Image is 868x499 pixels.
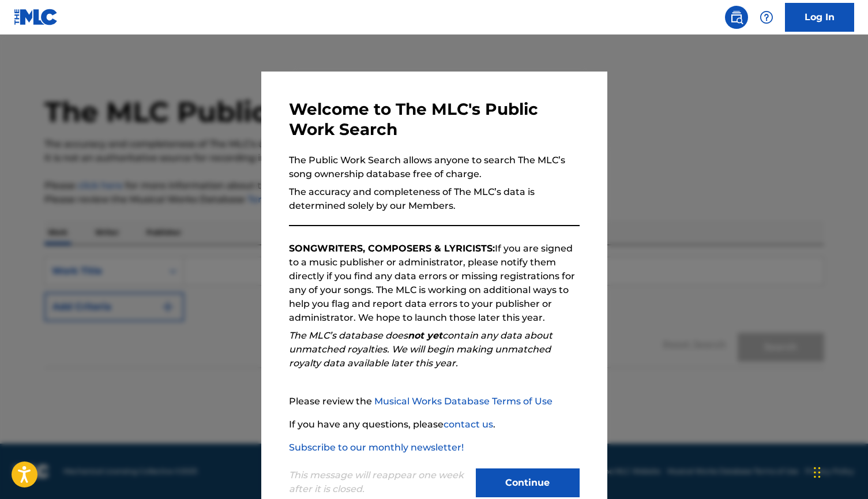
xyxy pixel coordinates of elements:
a: Log In [785,3,854,32]
p: If you are signed to a music publisher or administrator, please notify them directly if you find ... [289,242,580,325]
p: The Public Work Search allows anyone to search The MLC’s song ownership database free of charge. [289,153,580,181]
strong: not yet [408,330,442,341]
a: Subscribe to our monthly newsletter! [289,442,464,453]
p: Please review the [289,395,580,408]
img: search [730,10,743,24]
p: This message will reappear one week after it is closed. [289,468,469,496]
iframe: Chat Widget [810,444,868,499]
img: help [760,10,773,24]
a: Public Search [725,6,748,29]
p: If you have any questions, please . [289,418,580,432]
em: The MLC’s database does contain any data about unmatched royalties. We will begin making unmatche... [289,330,553,369]
h3: Welcome to The MLC's Public Work Search [289,99,580,140]
div: Help [755,6,778,29]
div: Drag [814,455,821,490]
img: MLC Logo [14,9,58,25]
a: Musical Works Database Terms of Use [374,396,553,407]
button: Continue [476,468,580,497]
p: The accuracy and completeness of The MLC’s data is determined solely by our Members. [289,185,580,213]
strong: SONGWRITERS, COMPOSERS & LYRICISTS: [289,243,495,254]
a: contact us [444,419,493,430]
